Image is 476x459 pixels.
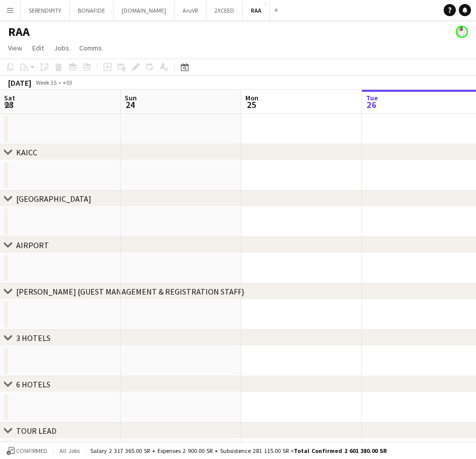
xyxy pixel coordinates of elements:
[123,99,137,110] span: 24
[4,93,15,102] span: Sat
[4,41,26,54] a: View
[8,43,22,52] span: View
[54,43,69,52] span: Jobs
[16,379,50,389] div: 6 HOTELS
[245,93,258,102] span: Mon
[8,24,30,39] h1: RAA
[456,26,468,38] app-user-avatar: Obada Ghali
[175,1,206,20] button: AruVR
[5,445,49,456] button: Confirmed
[206,1,243,20] button: 2XCEED
[58,447,82,454] span: All jobs
[33,79,59,86] span: Week 35
[3,99,15,110] span: 23
[50,41,73,54] a: Jobs
[114,1,175,20] button: [DOMAIN_NAME]
[366,93,378,102] span: Tue
[244,99,258,110] span: 25
[75,41,106,54] a: Comms
[16,426,57,436] div: TOUR LEAD
[21,1,70,20] button: SERENDIPITY
[16,194,91,204] div: [GEOGRAPHIC_DATA]
[70,1,114,20] button: BONAFIDE
[16,147,37,157] div: KAICC
[16,240,49,250] div: AIRPORT
[90,447,387,454] div: Salary 2 317 365.00 SR + Expenses 2 900.00 SR + Subsistence 281 115.00 SR =
[79,43,102,52] span: Comms
[28,41,48,54] a: Edit
[243,1,270,20] button: RAA
[16,447,47,454] span: Confirmed
[16,333,50,343] div: 3 HOTELS
[364,99,378,110] span: 26
[16,286,244,297] div: [PERSON_NAME] {GUEST MANAGEMENT & REGISTRATION STAFF}
[32,43,44,52] span: Edit
[125,93,137,102] span: Sun
[8,78,31,88] div: [DATE]
[63,79,72,86] div: +03
[294,447,387,454] span: Total Confirmed 2 601 380.00 SR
